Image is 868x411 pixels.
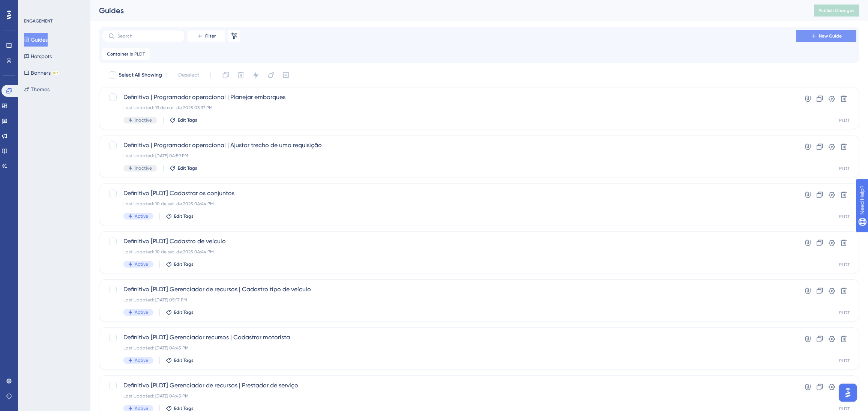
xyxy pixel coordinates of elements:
iframe: UserGuiding AI Assistant Launcher [836,381,859,404]
button: Filter [188,30,225,42]
div: Last Updated: [DATE] 04:45 PM [123,345,775,351]
button: Deselect [171,68,206,82]
div: PLDT [839,214,850,220]
span: Filter [205,33,216,39]
span: Publish Changes [818,8,854,14]
button: Edit Tags [170,117,197,123]
div: Last Updated: [DATE] 04:59 PM [123,153,775,159]
input: Search [117,33,178,39]
span: Definitivo [PLDT] Gerenciador de recursos | Prestador de serviço [123,381,775,390]
div: Guides [99,5,795,16]
span: Definitivo [PLDT] Gerenciador de recursos | Cadastro tipo de veículo [123,285,775,294]
button: New Guide [796,30,856,42]
div: Last Updated: 10 de set. de 2025 04:44 PM [123,249,775,255]
span: Edit Tags [178,165,197,171]
span: Select All Showing [119,71,162,80]
span: Definitivo [PLDT] Cadastrar os conjuntos [123,189,775,198]
button: Edit Tags [166,213,194,219]
div: PLDT [839,262,850,268]
span: Deselect [178,71,199,80]
button: Hotspots [24,50,52,63]
span: Inactive [135,165,152,171]
div: PLDT [839,310,850,316]
button: Edit Tags [166,357,194,363]
span: Active [135,213,148,219]
span: Definitivo | Programador operacional | Ajustar trecho de uma requisição [123,141,775,150]
span: Edit Tags [174,261,194,267]
div: BETA [52,71,59,75]
div: PLDT [839,358,850,364]
div: Last Updated: [DATE] 05:17 PM [123,297,775,303]
span: Definitivo [PLDT] Gerenciador recursos | Cadastrar motorista [123,333,775,342]
button: Edit Tags [166,261,194,267]
span: PLDT [134,51,145,57]
span: Active [135,357,148,363]
span: Edit Tags [174,357,194,363]
span: Edit Tags [178,117,197,123]
div: Last Updated: 13 de out. de 2025 03:37 PM [123,105,775,111]
button: Edit Tags [170,165,197,171]
span: Definitivo | Programador operacional | Planejar embarques [123,93,775,102]
button: Edit Tags [166,309,194,315]
div: Last Updated: [DATE] 04:45 PM [123,393,775,399]
div: Last Updated: 10 de set. de 2025 04:44 PM [123,201,775,207]
div: ENGAGEMENT [24,18,53,24]
button: Guides [24,33,48,47]
div: PLDT [839,166,850,172]
span: Active [135,261,148,267]
span: Definitivo [PLDT] Cadastro de veículo [123,237,775,246]
button: Themes [24,83,50,96]
button: BannersBETA [24,66,59,80]
span: New Guide [819,33,842,39]
div: PLDT [839,117,850,123]
button: Publish Changes [814,5,859,17]
span: is [130,51,133,57]
span: Inactive [135,117,152,123]
span: Need Help? [18,2,47,11]
span: Container [107,51,128,57]
span: Edit Tags [174,309,194,315]
span: Edit Tags [174,213,194,219]
span: Active [135,309,148,315]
